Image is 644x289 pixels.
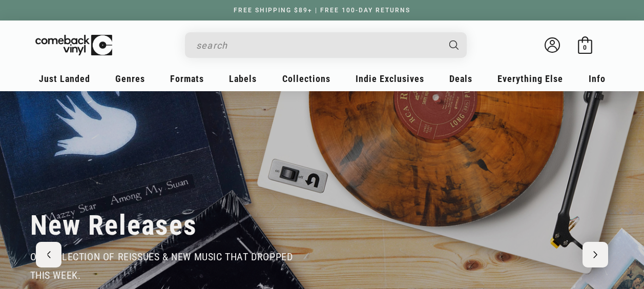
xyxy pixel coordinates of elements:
button: Search [440,32,468,58]
span: 0 [583,44,587,51]
span: Everything Else [497,73,563,84]
span: Collections [282,73,330,84]
span: Genres [115,73,145,84]
span: Formats [170,73,204,84]
input: search [196,35,439,56]
h2: New Releases [30,209,197,242]
div: Search [185,32,467,58]
span: our selection of reissues & new music that dropped this week. [30,251,293,281]
span: Just Landed [39,73,90,84]
span: Deals [449,73,472,84]
a: FREE SHIPPING $89+ | FREE 100-DAY RETURNS [223,7,421,14]
span: Info [589,73,606,84]
span: Indie Exclusives [356,73,424,84]
span: Labels [229,73,257,84]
